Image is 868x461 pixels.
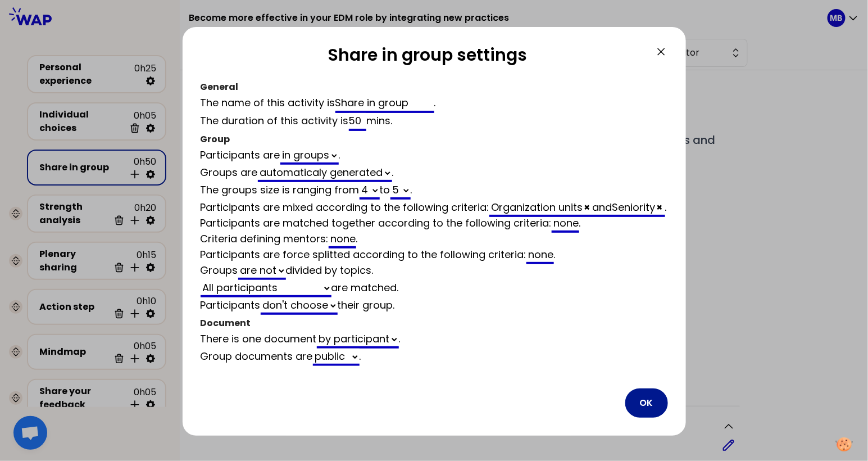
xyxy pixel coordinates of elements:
div: are matched . [201,280,668,297]
h2: Share in group settings [201,45,655,70]
div: none [552,216,579,233]
div: Groups divided by topics . [201,263,668,280]
div: The groups size is ranging from to . [201,182,668,200]
button: OK [625,388,668,418]
span: × [657,200,663,214]
div: none [526,247,554,264]
div: Participants are . [201,147,668,165]
button: Manage your preferences about cookies [829,431,860,458]
div: Participants are force splitted according to the following criteria: . [201,247,668,263]
div: none [329,232,356,248]
span: × [584,200,590,214]
div: Participants their group . [201,297,668,315]
div: Organization units and Seniority [489,200,665,217]
div: Participants are matched together according to the following criteria: . [201,215,668,231]
div: The name of this activity is . [201,95,668,113]
div: There is one document . [201,331,668,349]
div: The duration of this activity is mins . [201,113,668,131]
span: Document [201,317,251,329]
div: Participants are mixed according to the following criteria: . [201,200,668,215]
div: Group documents are . [201,349,668,366]
div: Groups are . [201,165,668,182]
span: Group [201,133,230,146]
span: General [201,80,239,93]
input: infinite [349,113,367,131]
div: Criteria defining mentors: . [201,231,668,247]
